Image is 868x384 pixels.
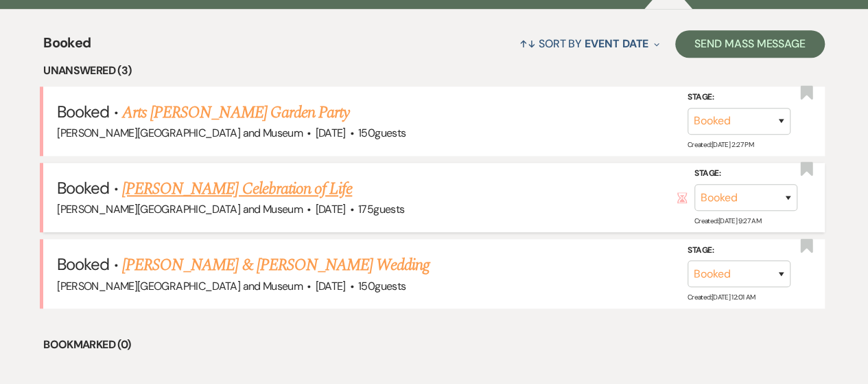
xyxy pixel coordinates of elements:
span: Event Date [585,36,648,51]
span: [PERSON_NAME][GEOGRAPHIC_DATA] and Museum [57,202,303,216]
span: Booked [57,101,109,122]
span: Created: [DATE] 12:01 AM [688,293,755,302]
span: [PERSON_NAME][GEOGRAPHIC_DATA] and Museum [57,126,303,140]
span: [DATE] [315,202,345,216]
span: 150 guests [358,126,406,140]
span: 175 guests [358,202,404,216]
span: 150 guests [358,279,406,293]
span: [PERSON_NAME][GEOGRAPHIC_DATA] and Museum [57,279,303,293]
span: Booked [57,177,109,199]
span: [DATE] [315,279,345,293]
span: Booked [57,253,109,275]
span: Created: [DATE] 9:27 AM [694,216,761,225]
span: Created: [DATE] 2:27 PM [688,140,753,149]
a: [PERSON_NAME] & [PERSON_NAME] Wedding [122,253,430,278]
label: Stage: [688,243,790,258]
a: [PERSON_NAME] Celebration of Life [122,177,352,201]
button: Sort By Event Date [514,25,665,62]
li: Unanswered (3) [43,62,825,80]
label: Stage: [694,166,797,181]
li: Bookmarked (0) [43,336,825,354]
button: Send Mass Message [675,30,825,58]
span: [DATE] [315,126,345,140]
span: ↑↓ [519,36,536,51]
span: Booked [43,32,91,62]
a: Arts [PERSON_NAME] Garden Party [122,100,349,125]
label: Stage: [688,90,790,105]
